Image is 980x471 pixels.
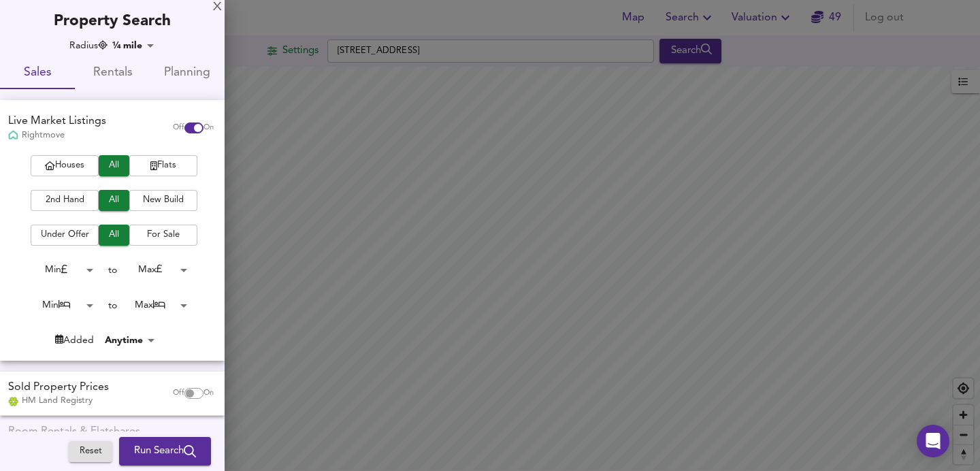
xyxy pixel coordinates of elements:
[129,155,197,176] button: Flats
[31,190,99,211] button: 2nd Hand
[8,129,106,142] div: Rightmove
[108,263,117,277] div: to
[69,39,108,52] div: Radius
[99,155,129,176] button: All
[101,334,159,347] div: Anytime
[105,227,122,243] span: All
[158,63,216,84] span: Planning
[129,225,197,246] button: For Sale
[8,380,109,395] div: Sold Property Prices
[37,193,92,208] span: 2nd Hand
[203,123,214,133] span: On
[105,158,122,174] span: All
[99,225,129,246] button: All
[108,299,117,312] div: to
[917,425,949,457] div: Open Intercom Messenger
[117,295,192,316] div: Max
[8,114,106,129] div: Live Market Listings
[31,225,99,246] button: Under Offer
[8,395,109,407] div: HM Land Registry
[55,334,94,347] div: Added
[23,259,98,280] div: Min
[76,444,105,459] span: Reset
[37,227,92,243] span: Under Offer
[173,123,184,133] span: Off
[203,388,214,399] span: On
[23,295,98,316] div: Min
[8,397,18,406] img: Land Registry
[37,158,92,174] span: Houses
[136,158,191,174] span: Flats
[83,63,142,84] span: Rentals
[108,39,159,52] div: ¼ mile
[8,63,67,84] span: Sales
[69,441,112,462] button: Reset
[136,227,191,243] span: For Sale
[173,388,184,399] span: Off
[136,193,191,208] span: New Build
[105,193,122,208] span: All
[129,190,197,211] button: New Build
[99,190,129,211] button: All
[8,130,18,142] img: Rightmove
[117,259,192,280] div: Max
[119,437,211,466] button: Run Search
[213,3,222,12] div: X
[134,442,196,460] span: Run Search
[31,155,99,176] button: Houses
